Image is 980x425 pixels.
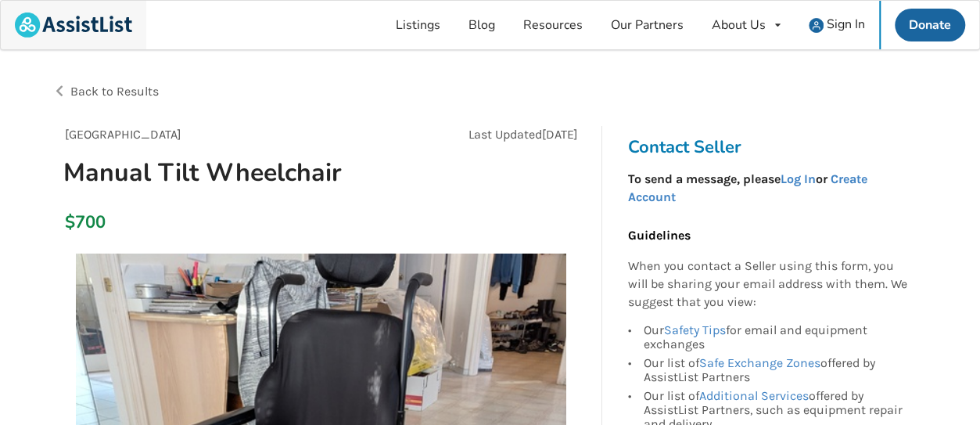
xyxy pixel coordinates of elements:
div: Our for email and equipment exchanges [643,323,907,354]
a: Additional Services [698,388,808,403]
span: Last Updated [468,127,541,142]
a: Our Partners [597,1,698,49]
a: Log In [780,171,815,186]
span: [GEOGRAPHIC_DATA] [65,127,181,142]
b: Guidelines [627,228,690,243]
a: Resources [509,1,597,49]
span: [DATE] [541,127,577,142]
a: Listings [382,1,454,49]
div: About Us [712,19,766,31]
a: Safety Tips [663,322,725,337]
span: Back to Results [70,84,159,99]
a: Blog [454,1,509,49]
img: assistlist-logo [15,13,132,38]
h3: Contact Seller [627,136,915,158]
a: user icon Sign In [795,1,879,49]
span: Sign In [827,16,865,33]
strong: To send a message, please or [627,171,867,204]
img: user icon [809,18,824,33]
p: When you contact a Seller using this form, you will be sharing your email address with them. We s... [627,258,907,312]
h1: Manual Tilt Wheelchair [51,157,421,189]
div: $700 [65,211,74,233]
div: Our list of offered by AssistList Partners [643,354,907,387]
a: Safe Exchange Zones [698,355,820,370]
a: Donate [895,9,965,41]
